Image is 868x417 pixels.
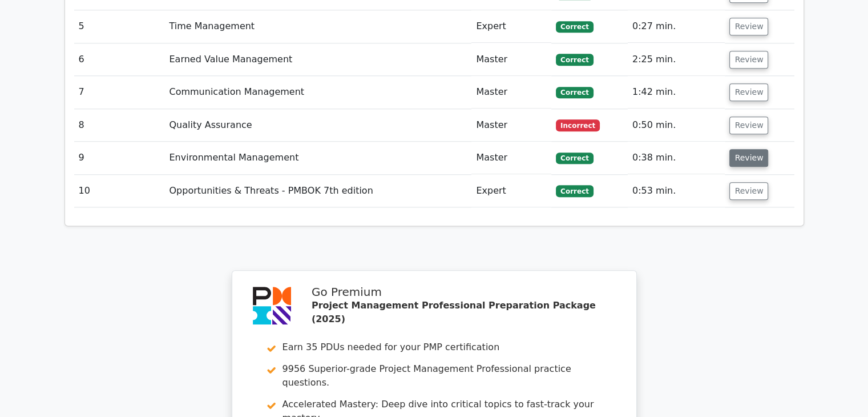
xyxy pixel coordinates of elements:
button: Review [729,117,768,134]
span: Correct [556,185,593,197]
td: 5 [74,10,165,43]
td: Expert [471,10,551,43]
button: Review [729,18,768,35]
td: 6 [74,43,165,76]
td: Master [471,76,551,109]
td: 0:27 min. [628,10,725,43]
button: Review [729,182,768,200]
td: Master [471,43,551,76]
span: Correct [556,54,593,65]
td: 8 [74,109,165,142]
td: 0:53 min. [628,175,725,207]
td: 1:42 min. [628,76,725,109]
td: 9 [74,142,165,174]
td: 2:25 min. [628,43,725,76]
td: Quality Assurance [164,109,471,142]
button: Review [729,149,768,167]
td: Master [471,142,551,174]
td: Opportunities & Threats - PMBOK 7th edition [164,175,471,207]
button: Review [729,83,768,101]
button: Review [729,51,768,69]
td: 10 [74,175,165,207]
td: Master [471,109,551,142]
td: Communication Management [164,76,471,109]
td: 0:38 min. [628,142,725,174]
td: Expert [471,175,551,207]
td: Earned Value Management [164,43,471,76]
td: 7 [74,76,165,109]
td: Time Management [164,10,471,43]
span: Incorrect [556,119,600,131]
span: Correct [556,153,593,164]
span: Correct [556,87,593,98]
td: 0:50 min. [628,109,725,142]
td: Environmental Management [164,142,471,174]
span: Correct [556,21,593,33]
